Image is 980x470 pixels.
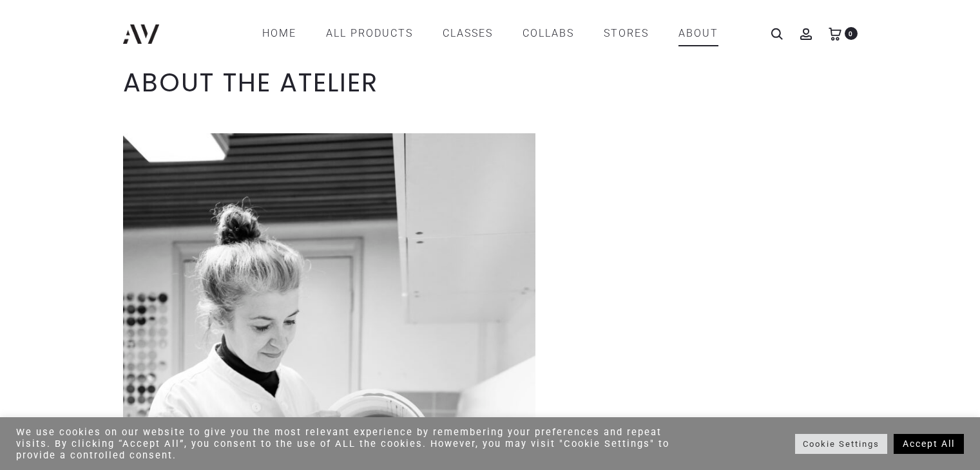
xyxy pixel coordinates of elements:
a: ABOUT [678,23,718,44]
a: Accept All [894,434,964,454]
h1: ABOUT THE ATELIER [123,67,858,98]
a: STORES [604,23,649,44]
span: 0 [845,27,858,40]
a: COLLABS [523,23,574,44]
a: CLASSES [443,23,493,44]
a: 0 [829,27,841,39]
a: Home [262,23,296,44]
div: We use cookies on our website to give you the most relevant experience by remembering your prefer... [16,426,680,461]
a: Cookie Settings [795,434,887,454]
a: All products [326,23,413,44]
